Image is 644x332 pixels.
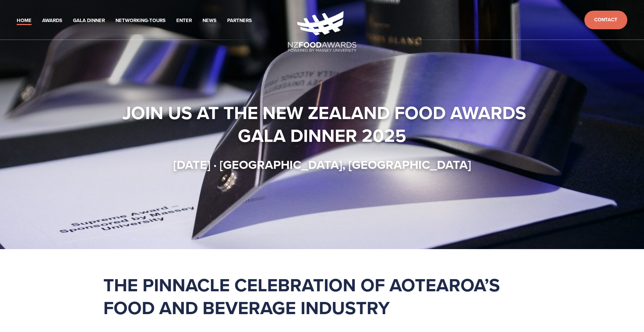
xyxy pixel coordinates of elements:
a: Contact [584,11,627,29]
h1: The pinnacle celebration of Aotearoa’s food and beverage industry [103,273,541,319]
a: Home [17,16,32,25]
a: News [203,16,217,25]
a: Enter [176,16,192,25]
strong: [DATE] · [GEOGRAPHIC_DATA], [GEOGRAPHIC_DATA] [173,156,471,173]
a: Awards [42,16,62,25]
strong: Join us at the New Zealand Food Awards Gala Dinner 2025 [122,99,531,149]
a: Partners [227,16,252,25]
a: Gala Dinner [73,16,105,25]
a: Networking-Tours [116,16,166,25]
